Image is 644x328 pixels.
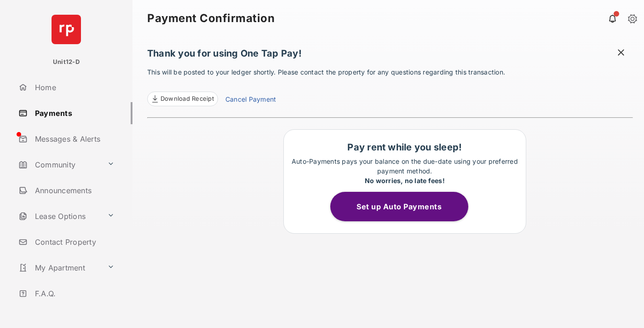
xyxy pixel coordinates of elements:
button: Set up Auto Payments [330,192,468,221]
span: Download Receipt [161,94,214,104]
a: Cancel Payment [225,94,276,106]
h1: Pay rent while you sleep! [288,142,521,153]
a: Payments [15,102,132,124]
a: Home [15,76,132,98]
a: Download Receipt [147,92,218,106]
a: Announcements [15,179,132,201]
p: This will be posted to your ledger shortly. Please contact the property for any questions regardi... [147,67,633,106]
a: Messages & Alerts [15,128,132,150]
p: Unit12-D [53,58,80,67]
strong: Payment Confirmation [147,13,275,24]
a: Lease Options [15,205,103,227]
div: No worries, no late fees! [288,176,521,185]
a: Set up Auto Payments [330,202,479,211]
a: Contact Property [15,231,132,253]
a: F.A.Q. [15,282,132,305]
p: Auto-Payments pays your balance on the due-date using your preferred payment method. [288,156,521,185]
a: My Apartment [15,257,103,279]
h1: Thank you for using One Tap Pay! [147,48,633,63]
img: svg+xml;base64,PHN2ZyB4bWxucz0iaHR0cDovL3d3dy53My5vcmcvMjAwMC9zdmciIHdpZHRoPSI2NCIgaGVpZ2h0PSI2NC... [52,15,81,44]
a: Community [15,154,103,176]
